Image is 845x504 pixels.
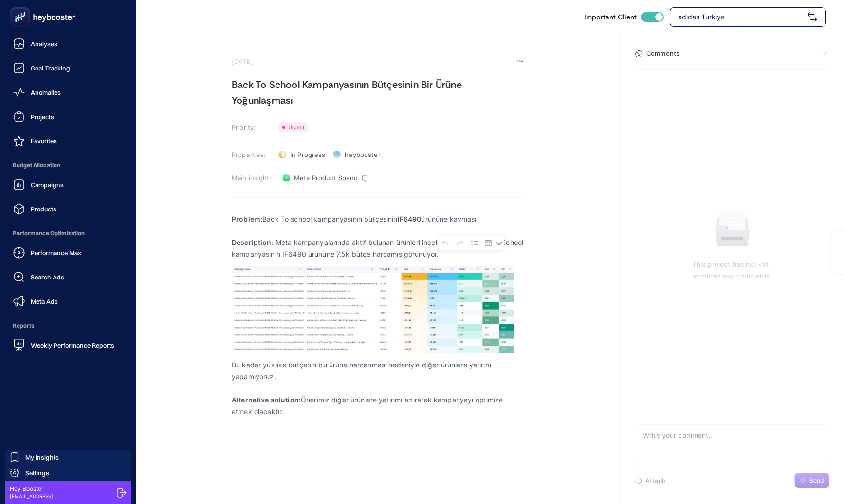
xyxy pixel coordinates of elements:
[290,151,325,158] span: In Progress
[232,396,301,404] strong: Alternative solution:
[31,341,114,349] span: Weekly Performance Reports
[31,249,81,257] span: Performance Max
[8,34,129,53] a: Analyses
[294,174,358,182] span: Meta Product Spend
[8,58,129,78] a: Goal Tracking
[584,12,637,22] span: Important Client
[8,292,129,311] a: Meta Ads
[5,465,131,481] a: Settings
[808,12,817,22] img: svg%3e
[8,131,129,151] a: Favorites
[31,297,58,305] span: Meta Ads
[8,224,129,243] span: Performance Optimization
[232,359,524,382] p: Bu kadar yükske bütçenin bu ürüne harcanması nedeniyle diğer ürünlere yatırım yapamıyoruz.
[31,205,56,213] span: Products
[8,199,129,219] a: Products
[809,477,824,485] span: Send
[232,238,272,246] strong: Description
[678,12,804,22] span: adidas Turkiye
[345,151,380,158] span: heybooster
[8,83,129,102] a: Anomalies
[8,243,129,262] a: Performance Max
[232,123,273,131] h3: Priority:
[10,485,53,493] span: Hey Booster
[31,64,70,72] span: Goal Tracking
[692,259,772,282] p: This project has not yet received any comments.
[232,57,253,65] time: [DATE]
[31,181,64,189] span: Campaigns
[398,215,422,223] strong: IF6490
[8,156,129,175] span: Budget Allocation
[8,335,129,355] a: Weekly Performance Reports
[25,453,59,461] span: My Insights
[31,40,57,48] span: Analyses
[8,316,129,335] span: Reports
[31,113,54,121] span: Projects
[8,107,129,126] a: Projects
[8,267,129,287] a: Search Ads
[794,473,829,488] button: Send
[232,151,273,158] h3: Properties:
[232,394,524,417] p: Önerimiz diğer ürünlere yatırımı artırarak kampanyayı optimize etmek olacaktır.
[232,207,524,435] div: Rich Text Editor. Editing area: main
[232,237,524,260] p: : Meta kampanyalarında aktif bulunan ürünleri incelediğimizde Back to School kampanyasının IF6490...
[31,88,61,96] span: Anomalies
[232,215,262,223] strong: Problem:
[646,50,680,57] h4: Comments
[232,174,273,182] h3: Main insight:
[10,493,53,500] span: [EMAIL_ADDRESS]
[8,175,129,194] a: Campaigns
[232,213,524,225] p: Back To school kampanyasının bütçesinin ürününe kayması
[31,273,64,281] span: Search Ads
[5,450,131,465] a: My Insights
[645,477,666,485] span: Attach
[31,137,57,145] span: Favorites
[25,469,49,477] span: Settings
[438,236,504,250] div: Editor contextual toolbar
[232,266,514,353] img: 1756293447570-Ekran%20Resmi%202025-08-27%2014.04.06.png
[278,170,371,186] a: Meta Product Spend
[232,77,524,108] h1: Back To School Kampanyasının Bütçesinin Bir Ürüne Yoğunlaşması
